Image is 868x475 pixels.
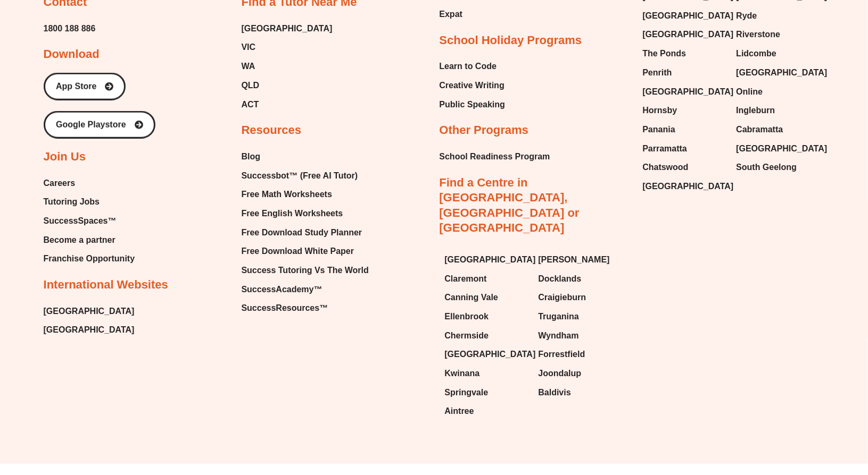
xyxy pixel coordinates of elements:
span: Aintree [445,404,474,420]
a: Free Download White Paper [242,243,369,259]
a: [GEOGRAPHIC_DATA] [736,141,819,157]
a: Lidcombe [736,46,819,62]
a: Ryde [736,8,819,24]
span: [GEOGRAPHIC_DATA] [445,252,536,268]
a: Claremont [445,271,528,287]
a: Craigieburn [539,290,622,306]
span: [GEOGRAPHIC_DATA] [242,21,333,37]
span: Panania [643,122,675,138]
span: [PERSON_NAME] [539,252,610,268]
a: Penrith [643,65,726,81]
a: Parramatta [643,141,726,157]
h2: Download [44,47,100,62]
span: Successbot™ (Free AI Tutor) [242,168,358,184]
a: Creative Writing [440,78,506,94]
a: [GEOGRAPHIC_DATA] [643,84,726,100]
span: [GEOGRAPHIC_DATA] [643,8,734,24]
a: Kwinana [445,366,528,381]
a: Panania [643,122,726,138]
a: Truganina [539,309,622,325]
span: [GEOGRAPHIC_DATA] [445,346,536,362]
a: [PERSON_NAME] [539,252,622,268]
a: 1800 188 886 [44,21,96,37]
a: Become a partner [44,232,135,248]
span: Tutoring Jobs [44,194,100,210]
span: Careers [44,175,76,191]
a: SuccessAcademy™ [242,282,369,298]
a: Hornsby [643,103,726,118]
span: Lidcombe [736,46,776,62]
span: Expat [440,6,463,22]
a: Free Math Worksheets [242,186,369,202]
a: App Store [44,73,126,100]
iframe: Chat Widget [815,424,868,475]
a: Chermside [445,328,528,344]
span: Blog [242,149,261,165]
span: Truganina [539,309,579,325]
a: Success Tutoring Vs The World [242,262,369,278]
a: ACT [242,97,333,113]
span: Franchise Opportunity [44,251,135,267]
a: Chatswood [643,159,726,175]
span: Baldivis [539,385,571,401]
span: Chatswood [643,159,689,175]
span: Free Download Study Planner [242,225,362,241]
a: [GEOGRAPHIC_DATA] [445,252,528,268]
h2: School Holiday Programs [440,33,582,48]
a: South Geelong [736,159,819,175]
span: Docklands [539,271,582,287]
span: Ellenbrook [445,309,489,325]
a: Baldivis [539,385,622,401]
a: [GEOGRAPHIC_DATA] [44,322,135,338]
span: Public Speaking [440,97,506,113]
a: Aintree [445,404,528,420]
span: Free Math Worksheets [242,186,332,202]
span: Cabramatta [736,122,783,138]
span: Parramatta [643,141,688,157]
a: Springvale [445,385,528,401]
span: Riverstone [736,27,780,43]
a: [GEOGRAPHIC_DATA] [643,179,726,194]
a: Forrestfield [539,346,622,362]
a: Free Download Study Planner [242,225,369,241]
h2: Join Us [44,149,86,165]
a: [GEOGRAPHIC_DATA] [643,8,726,24]
a: Find a Centre in [GEOGRAPHIC_DATA], [GEOGRAPHIC_DATA] or [GEOGRAPHIC_DATA] [440,176,580,235]
a: Cabramatta [736,122,819,138]
a: VIC [242,39,333,55]
span: Craigieburn [539,290,586,306]
a: [GEOGRAPHIC_DATA] [736,65,819,81]
span: Springvale [445,385,489,401]
a: WA [242,58,333,74]
a: Free English Worksheets [242,206,369,222]
span: [GEOGRAPHIC_DATA] [44,303,135,319]
span: Google Playstore [56,121,126,129]
span: Kwinana [445,366,480,381]
span: Chermside [445,328,489,344]
a: Google Playstore [44,111,155,139]
span: [GEOGRAPHIC_DATA] [736,65,827,81]
h2: International Websites [44,277,168,293]
span: Free English Worksheets [242,206,343,222]
a: School Readiness Program [440,149,550,165]
span: Penrith [643,65,672,81]
h2: Resources [242,123,302,138]
a: Docklands [539,271,622,287]
span: [GEOGRAPHIC_DATA] [643,27,734,43]
span: Canning Vale [445,290,498,306]
a: [GEOGRAPHIC_DATA] [445,346,528,362]
span: Joondalup [539,366,582,381]
span: Claremont [445,271,487,287]
a: Canning Vale [445,290,528,306]
span: [GEOGRAPHIC_DATA] [643,179,734,194]
a: Tutoring Jobs [44,194,135,210]
span: Free Download White Paper [242,243,354,259]
span: SuccessResources™ [242,300,328,316]
span: [GEOGRAPHIC_DATA] [736,141,827,157]
span: ACT [242,97,259,113]
span: Ryde [736,8,757,24]
span: Online [736,84,763,100]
